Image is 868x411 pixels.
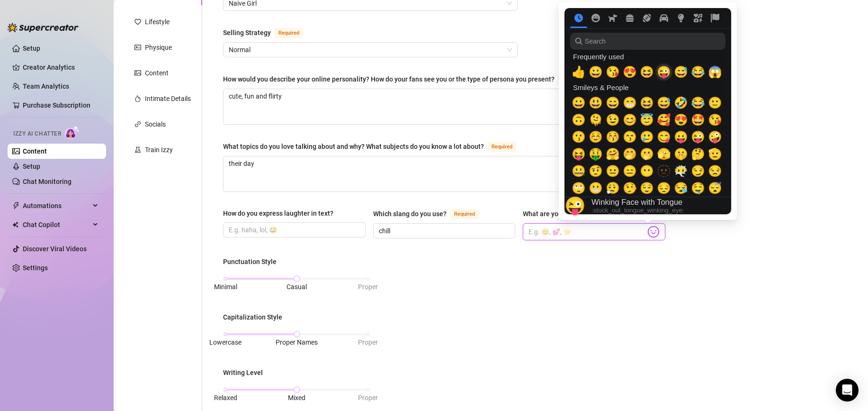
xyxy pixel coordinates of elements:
span: Required [488,142,516,152]
a: Discover Viral Videos [23,245,87,253]
span: Relaxed [214,394,237,402]
span: picture [134,70,141,76]
div: Intimate Details [145,93,191,104]
div: Lifestyle [145,17,170,27]
input: How do you express laughter in text? [229,225,358,235]
label: Which slang do you use? [373,208,489,219]
span: Chat Copilot [23,217,90,232]
span: thunderbolt [12,202,20,210]
a: Settings [23,264,48,272]
label: What topics do you love talking about and why? What subjects do you know a lot about? [223,141,527,152]
span: Required [450,209,479,219]
span: Proper [358,394,378,402]
div: How do you express laughter in text? [223,208,333,219]
span: Proper [358,283,378,291]
textarea: What topics do you love talking about and why? What subjects do you know a lot about? [224,156,665,192]
span: link [134,121,141,128]
label: Capitalization Style [223,312,289,322]
span: Casual [286,283,307,291]
div: How would you describe your online personality? How do your fans see you or the type of persona y... [223,74,555,84]
span: heart [134,18,141,25]
input: Which slang do you use? [379,226,508,236]
label: Selling Strategy [223,27,313,38]
label: Punctuation Style [223,256,283,267]
img: AI Chatter [65,126,80,139]
span: Izzy AI Chatter [13,129,61,138]
div: Selling Strategy [223,27,271,38]
div: Physique [145,42,172,53]
span: experiment [134,146,141,153]
input: What are your favorite emojis? [528,226,645,238]
a: Chat Monitoring [23,178,72,185]
div: Open Intercom Messenger [836,379,859,402]
a: Purchase Subscription [23,98,98,113]
a: Setup [23,163,40,170]
img: Chat Copilot [12,221,18,228]
div: Which slang do you use? [373,209,447,219]
img: svg%3e [647,226,660,238]
div: Capitalization Style [223,312,282,322]
span: Minimal [214,283,237,291]
label: Writing Level [223,367,269,378]
div: Train Izzy [145,145,173,155]
span: Proper [358,338,378,346]
div: Socials [145,119,166,129]
div: What topics do you love talking about and why? What subjects do you know a lot about? [223,141,484,152]
span: Required [275,28,303,38]
label: What are your favorite emojis? [523,208,657,219]
div: Writing Level [223,367,263,378]
span: Lowercase [209,338,242,346]
a: Content [23,147,47,155]
a: Setup [23,45,40,52]
img: logo-BBDzfeDw.svg [8,23,79,32]
a: Team Analytics [23,82,69,90]
span: idcard [134,44,141,51]
a: Creator Analytics [23,60,98,75]
div: Punctuation Style [223,256,277,267]
span: Mixed [288,394,305,402]
span: Proper Names [276,338,318,346]
div: Content [145,68,169,78]
label: How would you describe your online personality? How do your fans see you or the type of persona y... [223,73,597,85]
span: Automations [23,198,90,213]
span: fire [134,95,141,102]
span: Required [558,74,587,85]
span: Normal [229,43,512,57]
label: How do you express laughter in text? [223,208,340,219]
div: What are your favorite emojis? [523,209,615,219]
textarea: How would you describe your online personality? How do your fans see you or the type of persona y... [224,89,665,124]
